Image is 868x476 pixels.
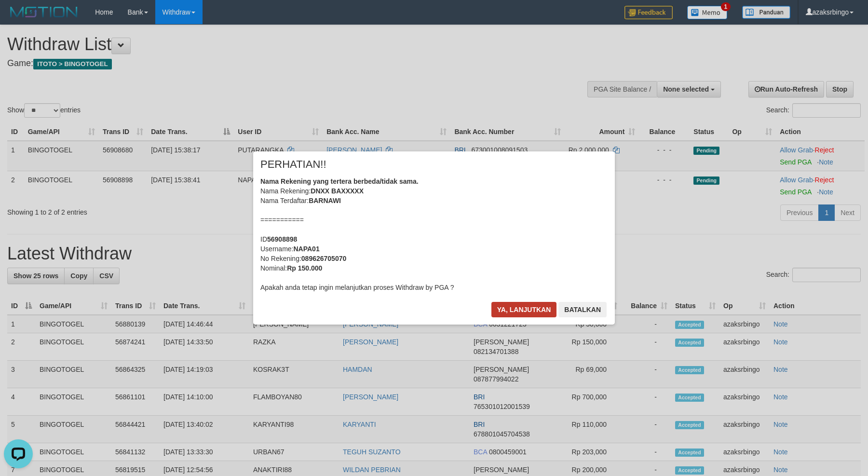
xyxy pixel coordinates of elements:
[260,160,326,169] span: PERHATIAN!!
[4,4,33,33] button: Open LiveChat chat widget
[260,177,608,292] div: Nama Rekening: Nama Terdaftar: =========== ID Username: No Rekening: Nominal: Apakah anda tetap i...
[301,255,346,262] b: 089626705070
[293,245,319,253] b: NAPA01
[491,302,557,317] button: Ya, lanjutkan
[267,235,297,243] b: 56908898
[311,187,364,195] b: DNXX BAXXXXX
[260,177,419,185] b: Nama Rekening yang tertera berbeda/tidak sama.
[287,264,322,272] b: Rp 150.000
[558,302,607,317] button: Batalkan
[309,197,341,204] b: BARNAWI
